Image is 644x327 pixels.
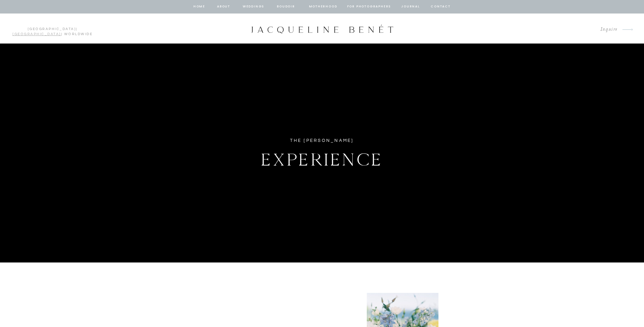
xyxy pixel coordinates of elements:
[347,4,391,10] a: for photographers
[277,4,296,10] a: BOUDOIR
[217,4,231,10] a: about
[28,27,76,31] a: [GEOGRAPHIC_DATA]
[595,25,618,34] a: Inquire
[193,4,206,10] a: home
[430,4,452,10] a: contact
[400,4,421,10] a: journal
[13,32,61,36] a: [GEOGRAPHIC_DATA]
[267,137,377,145] div: The [PERSON_NAME]
[242,4,265,10] a: Weddings
[9,27,96,31] p: | | Worldwide
[309,4,337,10] a: Motherhood
[225,146,420,170] h1: Experience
